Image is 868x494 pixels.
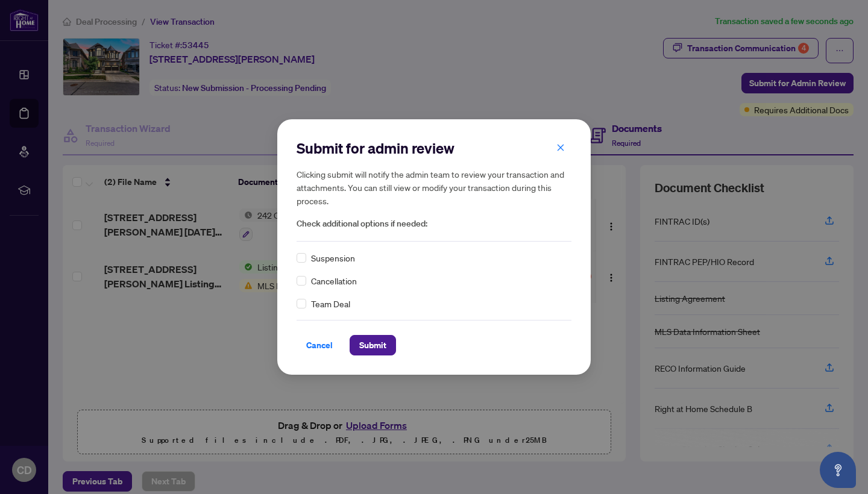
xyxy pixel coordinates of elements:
[820,452,856,488] button: Open asap
[311,251,355,264] span: Suspension
[311,297,350,310] span: Team Deal
[556,143,565,152] span: close
[297,139,571,158] h2: Submit for admin review
[359,336,386,355] span: Submit
[311,274,357,287] span: Cancellation
[306,336,333,355] span: Cancel
[297,217,571,231] span: Check additional options if needed:
[350,335,396,355] button: Submit
[297,335,342,355] button: Cancel
[297,167,571,207] h5: Clicking submit will notify the admin team to review your transaction and attachments. You can st...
